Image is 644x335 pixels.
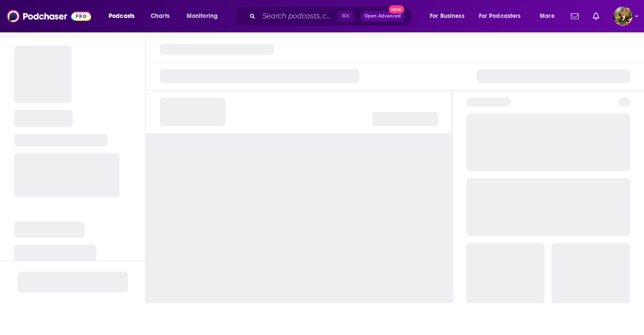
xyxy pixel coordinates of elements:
span: More [540,10,555,22]
button: open menu [103,9,146,23]
button: Show profile menu [613,7,633,26]
input: Search podcasts, credits, & more... [259,9,337,23]
button: open menu [424,9,475,23]
span: ⌘ K [337,11,354,22]
span: Logged in as SydneyDemo [613,7,633,26]
a: Show notifications dropdown [589,9,603,24]
button: open menu [534,9,566,23]
span: New [389,5,404,14]
img: User Profile [613,7,633,26]
a: Show notifications dropdown [567,9,582,24]
span: Podcasts [109,10,134,22]
div: Search podcasts, credits, & more... [243,6,421,26]
a: Charts [145,9,175,23]
span: For Business [430,10,464,22]
span: Open Advanced [364,14,401,18]
button: Open AdvancedNew [361,11,405,21]
button: open menu [473,9,534,23]
img: Podchaser - Follow, Share and Rate Podcasts [7,8,91,25]
span: For Podcasters [479,10,521,22]
button: open menu [180,9,229,23]
span: Monitoring [187,10,218,22]
span: Charts [151,10,170,22]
